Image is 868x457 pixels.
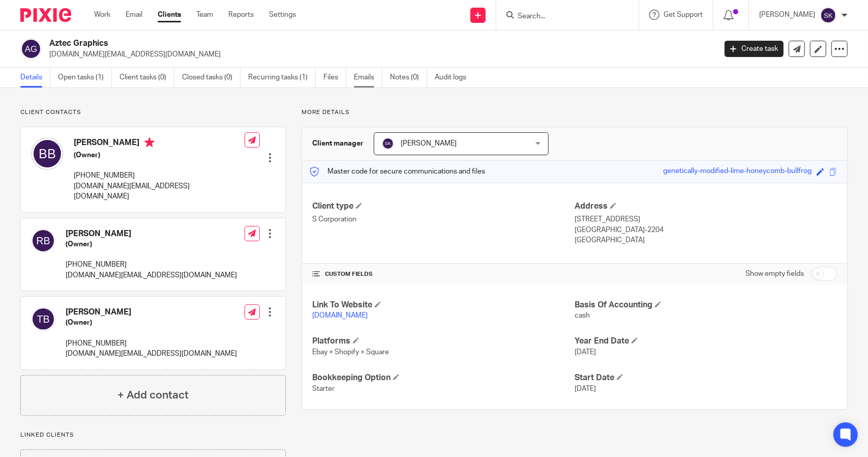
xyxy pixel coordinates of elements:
h4: Address [575,201,837,212]
h4: Platforms [312,336,575,347]
p: [PHONE_NUMBER] [66,338,237,349]
img: svg%3E [31,137,64,170]
input: Search [517,12,608,21]
p: [PHONE_NUMBER] [66,260,237,270]
h2: Aztec Graphics [49,38,577,49]
h4: Client type [312,201,575,212]
p: [STREET_ADDRESS] [575,214,837,224]
a: Notes (0) [390,68,427,88]
span: Ebay + Shopify + Square [312,349,389,356]
h4: [PERSON_NAME] [66,228,237,239]
p: [PERSON_NAME] [759,10,815,20]
h3: Client manager [312,138,364,149]
a: Reports [228,10,254,20]
p: [DOMAIN_NAME][EMAIL_ADDRESS][DOMAIN_NAME] [66,270,237,280]
a: Email [126,10,142,20]
p: [DOMAIN_NAME][EMAIL_ADDRESS][DOMAIN_NAME] [66,349,237,359]
h5: (Owner) [66,239,237,249]
span: cash [575,312,590,319]
h5: (Owner) [66,318,237,328]
h4: CUSTOM FIELDS [312,270,575,278]
img: Pixie [20,8,71,22]
a: [DOMAIN_NAME] [312,312,368,319]
p: S Corporation [312,214,575,224]
p: More details [302,108,848,117]
h4: [PERSON_NAME] [66,307,237,318]
span: [PERSON_NAME] [401,140,457,147]
span: Starter [312,385,335,392]
img: svg%3E [20,38,42,60]
span: [DATE] [575,385,596,392]
a: Details [20,68,50,88]
h4: Start Date [575,373,837,383]
a: Closed tasks (0) [182,68,241,88]
label: Show empty fields [745,269,804,279]
img: svg%3E [382,137,394,150]
p: Client contacts [20,108,286,117]
p: [PHONE_NUMBER] [74,170,245,181]
img: svg%3E [31,307,55,331]
h4: Year End Date [575,336,837,347]
a: Audit logs [435,68,474,88]
a: Work [94,10,110,20]
h4: Link To Website [312,300,575,310]
a: Emails [354,68,382,88]
p: [DOMAIN_NAME][EMAIL_ADDRESS][DOMAIN_NAME] [49,49,709,60]
h4: [PERSON_NAME] [74,137,245,150]
a: Settings [269,10,296,20]
a: Clients [158,10,181,20]
h4: Bookkeeping Option [312,373,575,383]
a: Team [196,10,213,20]
div: genetically-modified-lime-honeycomb-bullfrog [663,166,812,178]
span: Get Support [664,11,703,18]
h4: + Add contact [117,387,189,403]
a: Create task [725,41,784,57]
a: Recurring tasks (1) [248,68,316,88]
p: [GEOGRAPHIC_DATA]-2204 [575,225,837,235]
p: Master code for secure communications and files [310,166,485,177]
i: Primary [144,137,155,148]
a: Files [323,68,346,88]
p: [DOMAIN_NAME][EMAIL_ADDRESS][DOMAIN_NAME] [74,181,245,202]
img: svg%3E [31,228,55,253]
span: [DATE] [575,349,596,356]
a: Client tasks (0) [119,68,174,88]
a: Open tasks (1) [58,68,112,88]
h4: Basis Of Accounting [575,300,837,310]
p: [GEOGRAPHIC_DATA] [575,235,837,245]
h5: (Owner) [74,150,245,160]
img: svg%3E [820,7,836,23]
p: Linked clients [20,431,286,439]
